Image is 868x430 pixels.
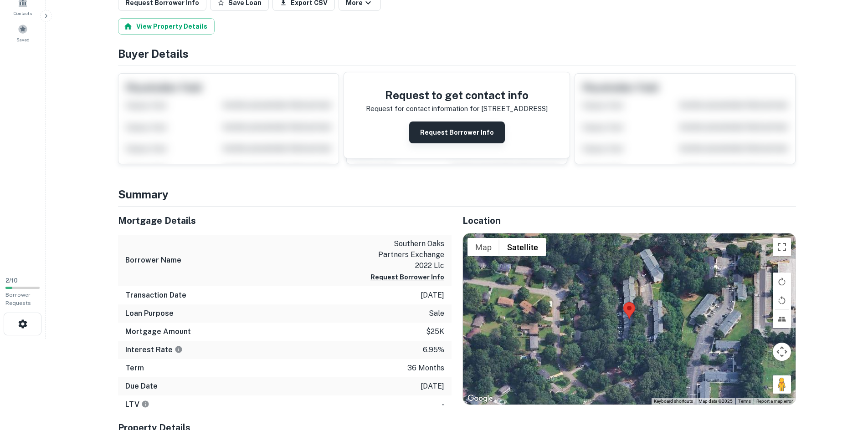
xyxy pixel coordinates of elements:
p: southern oaks partners exchange 2022 llc [362,238,444,271]
h6: Mortgage Amount [125,326,191,337]
h6: Loan Purpose [125,308,174,319]
p: [DATE] [421,381,444,392]
button: Tilt map [773,310,791,328]
button: Request Borrower Info [370,272,444,283]
h5: Location [462,214,796,228]
p: [STREET_ADDRESS] [481,103,548,114]
p: sale [429,308,444,319]
span: Borrower Requests [5,292,31,306]
h6: LTV [125,399,149,410]
a: Terms (opens in new tab) [738,399,751,404]
h4: Buyer Details [118,46,796,62]
button: View Property Details [118,18,215,35]
svg: The interest rates displayed on the website are for informational purposes only and may be report... [175,345,183,354]
button: Show street map [467,238,499,256]
h6: Borrower Name [125,255,181,266]
span: Saved [16,36,30,43]
p: [DATE] [421,290,444,301]
span: Contacts [14,10,32,17]
a: Open this area in Google Maps (opens a new window) [465,393,495,405]
span: 2 / 10 [5,277,18,284]
button: Toggle fullscreen view [773,238,791,256]
h6: Term [125,363,144,374]
button: Request Borrower Info [409,121,505,143]
iframe: Chat Widget [822,357,868,401]
span: Map data ©2025 [699,399,733,404]
button: Drag Pegman onto the map to open Street View [773,375,791,394]
button: Rotate map clockwise [773,273,791,291]
h4: Summary [118,186,796,202]
svg: LTVs displayed on the website are for informational purposes only and may be reported incorrectly... [141,400,149,408]
p: 36 months [407,363,444,374]
a: Report a map error [756,399,793,404]
button: Show satellite imagery [499,238,546,256]
button: Rotate map counterclockwise [773,291,791,309]
p: 6.95% [423,344,444,355]
p: Request for contact information for [366,103,479,114]
a: Saved [3,20,43,45]
button: Map camera controls [773,343,791,361]
p: $25k [426,326,444,337]
h6: Transaction Date [125,290,186,301]
h6: Interest Rate [125,344,183,355]
img: Google [465,393,495,405]
h6: Due Date [125,381,158,392]
h4: Request to get contact info [366,87,548,103]
p: - [442,399,444,410]
button: Keyboard shortcuts [654,398,693,405]
h5: Mortgage Details [118,214,452,228]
